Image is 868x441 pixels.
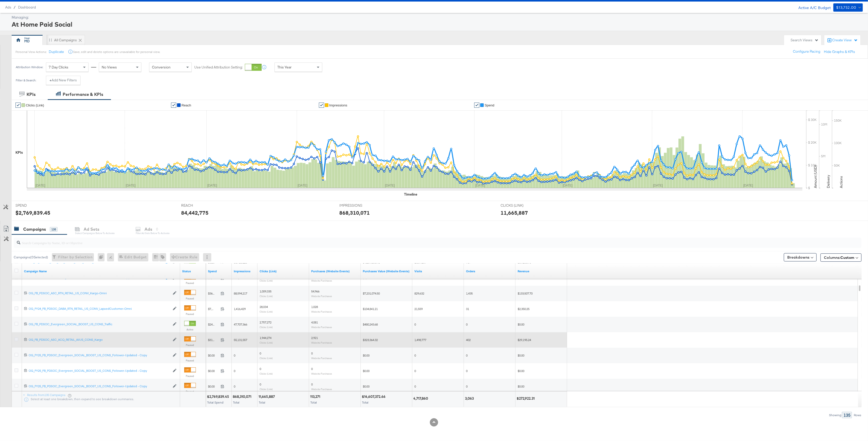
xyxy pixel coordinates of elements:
a: The monetary amount of products purchased [518,269,565,273]
sub: Website Purchases [311,372,332,375]
div: Create View [832,38,858,43]
div: OG_FB_PDSOC_ASC_RTN_RETAIL_US_CONV_Kargo-Omni [29,291,170,295]
button: Duplicate [49,49,64,54]
span: 1,944,274 [260,336,271,340]
div: Timeline [404,192,417,197]
span: $241,856.58 [208,322,219,326]
span: Columns: [824,255,854,260]
a: Dashboard [18,5,36,9]
div: All Campaigns [54,38,77,43]
span: 0 [234,384,235,388]
a: The number of times a purchase was made tracked by your Custom Audience pixel on your website aft... [311,269,359,273]
span: 47,707,366 [234,322,247,326]
div: Save, edit and delete options are unavailable for personal view. [73,50,160,54]
span: 0 [414,353,416,357]
button: Columns:Custom [821,253,862,262]
span: No Views [102,65,117,69]
span: Total [362,400,368,404]
span: IMPRESSIONS [339,203,378,208]
sub: Website Purchases [311,341,332,344]
div: 4,717,860 [413,396,430,401]
span: 31 [466,307,469,311]
text: Amount (USD) [813,165,818,188]
span: Clicks (Link) [26,103,44,107]
a: OG_FY25_FB_PDSOC_Evergreen_SOCIAL_BOOST_US_CONS_Follower-Updated - Copy [29,353,170,358]
span: $2,350.25 [518,307,529,311]
div: $2,769,839.45 [15,209,50,216]
button: Hide Graphs & KPIs [824,49,855,54]
a: Your campaign name. [24,269,178,273]
span: 21,559 [414,307,423,311]
a: The total value of the purchase actions tracked by your Custom Audience pixel on your website aft... [363,269,410,273]
a: OG_FB_PDSOC_Evergreen_SOCIAL_BOOST_US_CONS_Traffic [29,322,170,327]
a: OG_FY24_FB_PDSOC_DABA_RTN_RETAIL_US_CONV_LapsedCustomer-Omni [29,307,170,311]
span: 0 [311,351,313,355]
span: 1,028 [311,305,318,309]
span: 0 [234,369,235,373]
span: Total [310,400,317,404]
div: 3,063 [465,396,475,401]
div: 84,442,775 [181,209,208,216]
sub: Clicks (Link) [260,326,273,329]
div: Campaigns [23,226,46,232]
sub: Clicks (Link) [260,357,273,360]
div: 135 [842,412,852,418]
span: $0.00 [363,384,369,388]
text: Delivery [826,175,831,188]
span: 1,009,335 [260,289,271,293]
div: Performance & KPIs [63,91,103,97]
span: 402 [466,338,471,342]
div: Active A/C Budget [793,3,831,11]
button: +Add New Filters [46,76,81,85]
span: Custom [840,255,854,260]
span: $0.00 [363,353,369,357]
span: REACH [181,203,220,208]
sub: Clicks (Link) [260,310,273,313]
span: 28,034 [260,305,268,309]
span: 0 [311,382,313,386]
div: KPIs [27,91,36,97]
a: OG_FB_PDSOC_ASC_ACQ_RETAIL_AllUS_CONS_Kargo [29,338,170,342]
span: 1,498,777 [414,338,426,342]
span: 0 [466,384,468,388]
span: 54,966 [311,289,319,293]
a: The total amount spent to date. [208,269,230,273]
div: OG_FY25_FB_PDSOC_Evergreen_SOCIAL_BOOST_US_CONS_Follower-Updated - Copy [29,369,170,373]
sub: Clicks (Link) [260,388,273,391]
span: 4,081 [311,320,318,324]
span: $0.00 [208,384,219,388]
a: ✔ [474,103,479,108]
label: Paused [184,359,196,362]
div: Filter & Search: [15,79,36,82]
span: 829,632 [414,291,424,295]
span: 0 [466,353,468,357]
label: Paused [184,374,196,378]
span: 7 Day Clicks [49,65,68,69]
span: Conversion [152,65,171,69]
span: 0 [260,367,261,371]
sub: Website Purchases [311,279,332,282]
span: 0 [311,367,313,371]
a: The number of sessions across all visitors [414,269,462,273]
div: Drag to reorder tab [49,38,52,41]
div: Search Views [791,38,819,43]
span: 0 [260,382,261,386]
span: $7,231,074.50 [363,291,380,295]
a: The number of clicks on links appearing on your ad or Page that direct people to your sites off F... [260,269,307,273]
span: Impressions [329,103,347,107]
button: Configure Pacing [789,47,824,56]
a: The number of times your ad was served. On mobile apps an ad is counted as served the first time ... [234,269,255,273]
span: 0 [260,351,261,355]
span: 88,594,217 [234,291,247,295]
a: Shows the current state of your Ad Campaign. [182,269,204,273]
label: Paused [184,343,196,347]
span: $29,195.24 [518,338,531,342]
span: 0 [414,369,416,373]
div: 135 [50,227,58,232]
input: Search Campaigns by Name, ID or Objective [20,236,781,246]
label: Paused [184,297,196,300]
